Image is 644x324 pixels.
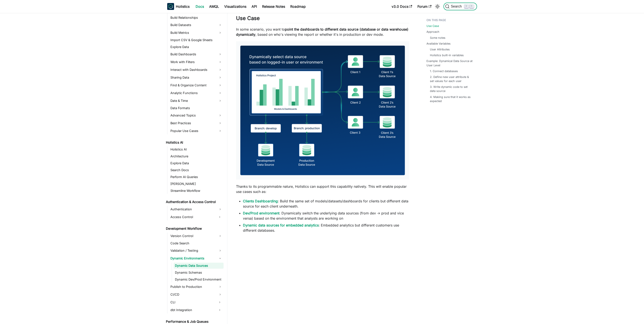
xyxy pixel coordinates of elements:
[236,27,408,37] strong: point the dashboards to different data source (database or data warehouse) dynamically
[243,198,409,209] li: : Build the same set of models/datasets/dashboards for clients but different data source for each...
[169,59,224,65] a: Work with Filters
[216,214,224,220] button: Expand sidebar category 'Access Control'
[169,307,216,313] a: dbt Integration
[169,82,224,89] a: Find & Organize Content
[169,37,224,43] a: Import CSV & Google Sheets
[169,214,216,220] a: Access Control
[169,233,224,239] a: Version Control
[236,184,409,194] p: Thanks to its programmable nature, Holistics can support this capability natively. This will enab...
[169,105,224,111] a: Data Formats
[243,223,409,233] li: : Embedded analytics but different customers use different databases.
[259,3,288,10] a: Release Notes
[169,127,224,134] a: Popular Use Cases
[169,174,224,180] a: Perform AI Queries
[169,299,216,306] a: CLI
[169,153,224,159] a: Architecture
[193,3,207,10] a: Docs
[430,95,473,103] a: 4. Making sure that it works as expected
[169,291,224,298] a: CI/CD
[169,74,224,81] a: Sharing Data
[169,160,224,166] a: Explore Data
[430,47,450,51] a: User Attributes
[176,4,190,9] b: Holistics
[469,4,474,8] kbd: K
[165,199,224,205] a: Authentication & Access Control
[430,75,473,83] a: 2. Define new user attribute & set values for each user
[169,51,224,58] a: Build Dashboards
[443,3,477,10] button: Search (Command+K)
[169,120,224,127] a: Best Practices
[174,263,224,269] a: Dynamic Data Sources
[169,255,224,262] a: Dynamic Environments
[288,3,308,10] a: Roadmap
[249,3,259,10] a: API
[169,97,224,104] a: Date & Time
[169,15,224,21] a: Build Relationships
[169,240,224,246] a: Code Search
[169,283,224,290] a: Publish to Production
[222,3,249,10] a: Visualizations
[169,167,224,173] a: Search Docs
[389,3,415,10] a: v3.0 Docs
[169,188,224,194] a: Streamline Workflow
[464,4,469,8] kbd: ⌘
[430,69,458,73] a: 1. Connect databases
[169,146,224,152] a: Holistics AI
[167,3,190,10] a: HolisticsHolistics
[216,299,224,306] button: Expand sidebar category 'CLI'
[236,27,409,37] p: In some scenario, you want to , based on who's viewing the report or whether it's in production o...
[243,223,319,227] a: Dynamic data sources for embedded analytics
[426,59,474,67] a: Example: Dynamical Data Source at User Level
[169,22,224,28] a: Build Datasets
[216,307,224,313] button: Expand sidebar category 'dbt Integration'
[169,181,224,187] a: [PERSON_NAME]
[426,30,439,34] a: Approach
[174,276,224,282] a: Dynamic Dev/Prod Environment
[169,44,224,50] a: Explore Data
[169,112,224,119] a: Advanced Topics
[236,15,409,23] h2: Use Case
[169,29,224,36] a: Build Metrics
[207,3,222,10] a: AMQL
[165,140,224,146] a: Holistics AI
[167,3,174,10] img: Holistics
[449,5,464,8] span: Search
[169,66,224,73] a: Interact with Dashboards
[174,270,224,276] a: Dynamic Schemas
[169,90,224,96] a: Analytic Functions
[434,3,441,10] button: Switch between dark and light mode (currently light mode)
[430,36,445,40] a: Some notes
[426,24,439,28] a: Use Case
[169,206,224,213] a: Authentication
[243,211,409,221] li: : Dynamically switch the underlying data sources (from dev → prod and vice versa) based on the en...
[163,13,227,324] nav: Docs sidebar
[430,85,473,93] a: 3. Write dynamic code to set data source
[165,226,224,232] a: Development Workflow
[426,42,451,46] a: Available Variables
[415,3,434,10] a: Forum
[240,46,405,175] img: Dynamically pointing Holistics to different data sources
[243,199,278,203] a: Clients Dashboarding
[243,211,279,215] a: Dev/Prod environment
[430,53,464,57] a: Holistics built-in variables
[169,247,224,254] a: Validation / Testing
